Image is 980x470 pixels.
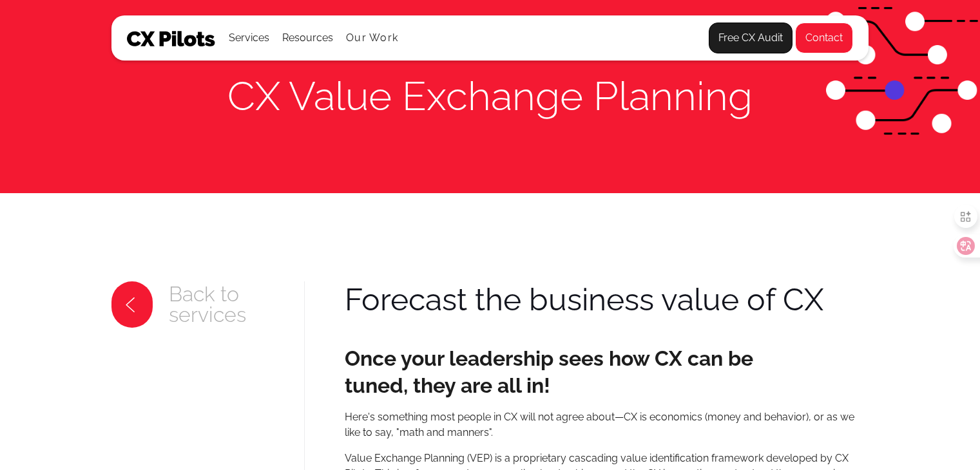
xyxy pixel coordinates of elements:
a: Our Work [346,32,398,44]
strong: Once your leadership sees how CX can be tuned, they are all in! [345,346,753,397]
div: Resources [282,29,333,47]
a: Contact [795,23,853,53]
a: Back to services [111,281,304,328]
h1: CX Value Exchange Planning [227,74,753,119]
a: Free CX Audit [709,23,793,53]
div: Services [229,29,269,47]
div: Forecast the business value of CX [345,281,869,317]
p: Here's something most people in CX will not agree about—CX is economics (money and behavior), or ... [345,409,869,440]
h2: Back to services [169,284,304,325]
